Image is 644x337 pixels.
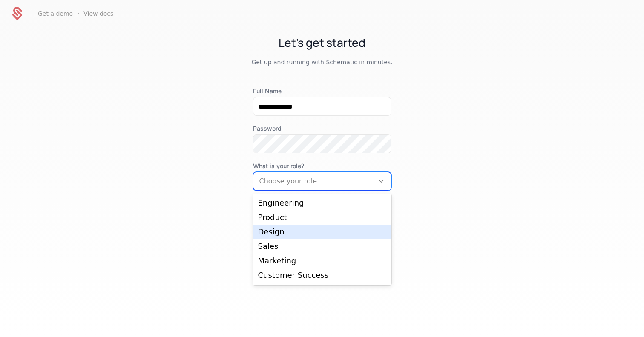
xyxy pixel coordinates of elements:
div: Design [258,228,386,236]
div: Product [258,214,386,221]
div: Customer Success [258,271,386,279]
a: Get a demo [38,9,73,18]
span: · [77,9,79,19]
div: Marketing [258,257,386,265]
div: Sales [258,243,386,250]
a: View docs [83,9,113,18]
label: Password [253,124,391,133]
div: Engineering [258,199,386,207]
label: Full Name [253,87,391,95]
span: What is your role? [253,162,391,170]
